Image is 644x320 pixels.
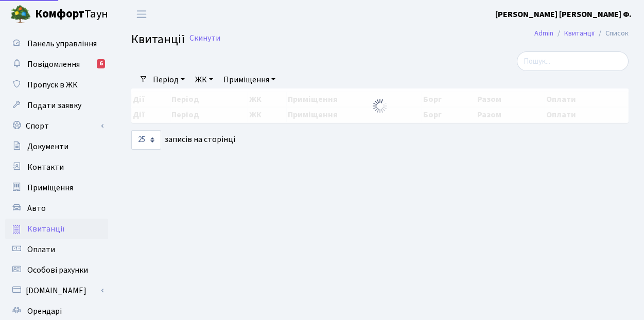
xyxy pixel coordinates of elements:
[27,38,97,49] span: Панель управління
[5,33,108,54] a: Панель управління
[131,130,161,150] select: записів на сторінці
[5,177,108,198] a: Приміщення
[97,59,105,68] div: 6
[5,219,108,239] a: Квитанції
[35,6,108,23] span: Таун
[564,28,595,39] a: Квитанції
[131,130,235,150] label: записів на сторінці
[27,100,81,111] span: Подати заявку
[5,280,108,301] a: [DOMAIN_NAME]
[27,264,88,276] span: Особові рахунки
[5,157,108,177] a: Контакти
[5,75,108,95] a: Пропуск в ЖК
[519,23,644,44] nav: breadcrumb
[517,51,629,71] input: Пошук...
[27,203,46,214] span: Авто
[5,136,108,157] a: Документи
[5,260,108,280] a: Особові рахунки
[5,239,108,260] a: Оплати
[372,98,388,114] img: Обробка...
[131,30,185,48] span: Квитанції
[27,59,80,70] span: Повідомлення
[10,4,31,25] img: logo.png
[5,116,108,136] a: Спорт
[534,28,553,39] a: Admin
[595,28,629,39] li: Список
[27,244,55,255] span: Оплати
[129,6,154,23] button: Переключити навігацію
[189,33,220,43] a: Скинути
[27,306,62,317] span: Орендарі
[27,182,73,193] span: Приміщення
[191,71,217,88] a: ЖК
[35,6,84,22] b: Комфорт
[149,71,189,88] a: Період
[495,9,632,20] b: [PERSON_NAME] [PERSON_NAME] Ф.
[219,71,280,88] a: Приміщення
[27,141,68,152] span: Документи
[27,223,65,235] span: Квитанції
[27,162,64,173] span: Контакти
[5,95,108,116] a: Подати заявку
[27,79,78,91] span: Пропуск в ЖК
[495,8,632,21] a: [PERSON_NAME] [PERSON_NAME] Ф.
[5,54,108,75] a: Повідомлення6
[5,198,108,219] a: Авто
